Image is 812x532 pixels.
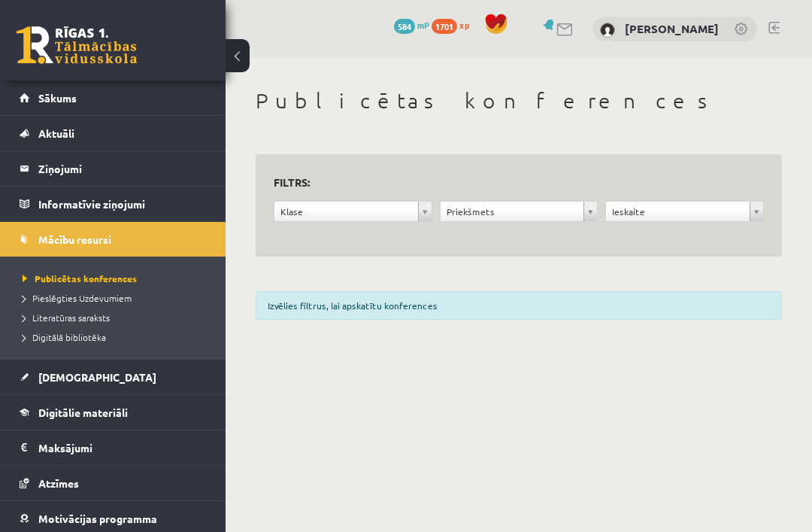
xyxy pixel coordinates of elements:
span: Digitālie materiāli [38,406,128,419]
a: Maksājumi [20,430,207,465]
a: Digitālie materiāli [20,395,207,430]
a: Atzīmes [20,466,207,500]
a: Informatīvie ziņojumi [20,187,207,221]
span: Digitālā bibliotēka [23,331,106,343]
a: Publicētas konferences [23,272,211,285]
a: Mācību resursi [20,222,207,257]
a: Pieslēgties Uzdevumiem [23,291,211,305]
legend: Maksājumi [38,430,207,465]
h1: Publicētas konferences [256,88,782,114]
a: Sākums [20,81,207,115]
a: Ziņojumi [20,151,207,186]
span: Klase [280,202,412,221]
span: Publicētas konferences [23,272,137,284]
h3: Filtrs: [274,172,746,193]
span: [DEMOGRAPHIC_DATA] [38,370,156,384]
span: Ieskaite [612,202,744,221]
legend: Informatīvie ziņojumi [38,187,207,221]
div: Izvēlies filtrus, lai apskatītu konferences [256,291,782,320]
span: Pieslēgties Uzdevumiem [23,292,132,304]
span: Atzīmes [38,476,79,490]
a: [DEMOGRAPHIC_DATA] [20,360,207,394]
a: 584 mP [394,19,429,31]
a: Rīgas 1. Tālmācības vidusskola [17,26,137,64]
span: Motivācijas programma [38,512,157,525]
span: mP [417,19,429,31]
span: Literatūras saraksts [23,312,110,324]
a: Ieskaite [606,202,763,221]
span: Mācību resursi [38,233,111,246]
span: Priekšmets [447,202,578,221]
a: 1701 xp [432,19,477,31]
a: Klase [274,202,432,221]
span: 584 [394,19,415,34]
img: Ilze Everte [600,23,615,38]
a: Priekšmets [441,202,598,221]
a: Aktuāli [20,116,207,150]
legend: Ziņojumi [38,151,207,186]
span: 1701 [432,19,457,34]
span: Sākums [38,91,77,105]
a: Digitālā bibliotēka [23,330,211,344]
span: Aktuāli [38,126,74,140]
a: Literatūras saraksts [23,311,211,324]
span: xp [459,19,469,31]
a: [PERSON_NAME] [625,21,719,36]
